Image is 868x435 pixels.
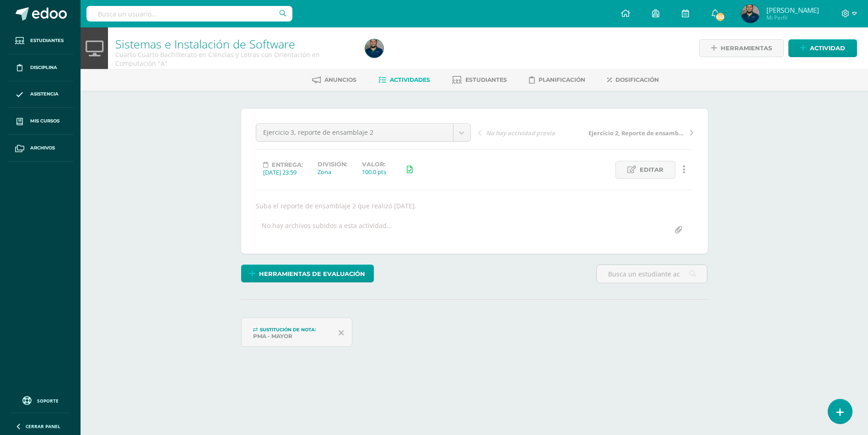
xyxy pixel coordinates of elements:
[810,40,845,57] span: Actividad
[324,76,356,83] span: Anuncios
[30,90,59,98] span: Asistencia
[30,144,55,152] span: Archivos
[272,161,303,168] span: Entrega:
[115,37,354,50] h1: Sistemas e Instalación de Software
[260,327,316,333] span: Sustitución de nota:
[253,333,331,340] div: PMA - Mayor
[7,27,73,54] a: Estudiantes
[241,265,374,282] a: Herramientas de evaluación
[539,76,585,83] span: Planificación
[721,40,772,57] span: Herramientas
[37,398,59,404] span: Soporte
[615,76,659,83] span: Dosificación
[11,394,70,406] a: Soporte
[452,73,507,87] a: Estudiantes
[390,76,430,83] span: Actividades
[486,129,555,137] span: No hay actividad previa
[640,161,663,178] span: Editar
[465,76,507,83] span: Estudiantes
[715,12,725,22] span: 553
[362,161,386,168] label: Valor:
[256,124,470,141] a: Ejercicio 3, reporte de ensamblaje 2
[766,5,819,15] span: [PERSON_NAME]
[312,73,356,87] a: Anuncios
[259,265,365,282] span: Herramientas de evaluación
[741,5,760,23] img: d8373e4dfd60305494891825aa241832.png
[30,117,59,125] span: Mis cursos
[7,135,73,162] a: Archivos
[30,64,57,71] span: Disciplina
[115,50,354,68] div: Cuarto Cuarto Bachillerato en Ciencias y Letras con Orientación en Computación 'A'
[318,161,347,168] label: División:
[586,128,693,137] a: Ejercicio 2, Reporte de ensamblaje 1
[365,39,383,58] img: d8373e4dfd60305494891825aa241832.png
[588,129,685,137] span: Ejercicio 2, Reporte de ensamblaje 1
[318,168,347,176] div: Zona
[7,108,73,135] a: Mis cursos
[788,39,857,57] a: Actividad
[7,54,73,81] a: Disciplina
[766,14,819,21] span: Mi Perfil
[30,37,64,44] span: Estudiantes
[252,202,697,210] div: Suba el reporte de ensamblaje 2 que realizó [DATE].
[26,423,60,430] span: Cerrar panel
[7,81,73,108] a: Asistencia
[597,265,707,283] input: Busca un estudiante aquí...
[362,168,386,176] div: 100.0 pts
[262,221,392,239] div: No hay archivos subidos a esta actividad...
[263,168,303,176] div: [DATE] 23:59
[115,36,295,52] a: Sistemas e Instalación de Software
[86,6,292,21] input: Busca un usuario...
[529,73,585,87] a: Planificación
[378,73,430,87] a: Actividades
[699,39,784,57] a: Herramientas
[263,124,446,141] span: Ejercicio 3, reporte de ensamblaje 2
[607,73,659,87] a: Dosificación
